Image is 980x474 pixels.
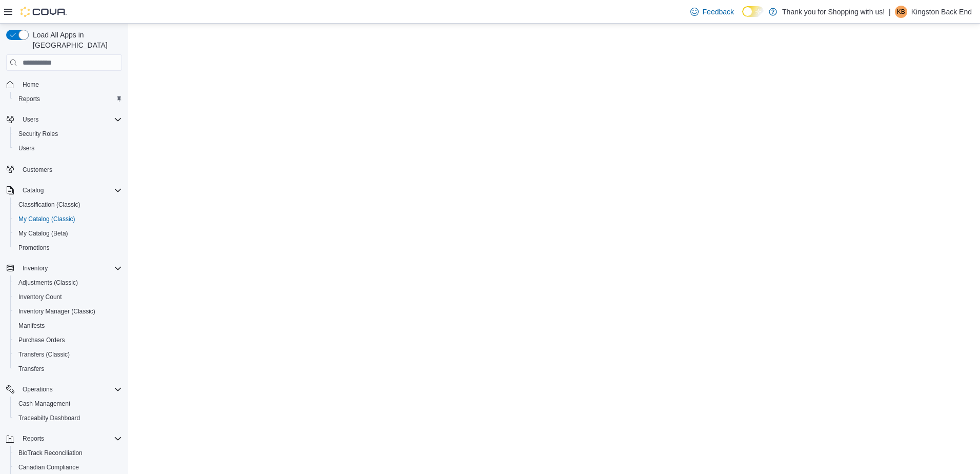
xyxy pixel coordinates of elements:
[10,333,126,347] button: Purchase Orders
[14,199,85,211] a: Classification (Classic)
[14,199,122,211] span: Classification (Classic)
[14,363,122,375] span: Transfers
[10,347,126,362] button: Transfers (Classic)
[14,461,122,473] span: Canadian Compliance
[14,276,122,289] span: Adjustments (Classic)
[10,226,126,241] button: My Catalog (Beta)
[18,383,122,396] span: Operations
[14,142,38,154] a: Users
[14,213,122,225] span: My Catalog (Classic)
[14,213,79,225] a: My Catalog (Classic)
[18,449,83,457] span: BioTrack Reconciliation
[14,447,122,459] span: BioTrack Reconciliation
[10,304,126,319] button: Inventory Manager (Classic)
[18,322,45,330] span: Manifests
[2,112,126,127] button: Users
[18,229,68,238] span: My Catalog (Beta)
[18,350,70,359] span: Transfers (Classic)
[18,307,95,315] span: Inventory Manager (Classic)
[18,432,48,445] button: Reports
[18,163,122,175] span: Customers
[18,215,75,223] span: My Catalog (Classic)
[10,275,126,290] button: Adjustments (Classic)
[18,78,122,91] span: Home
[14,334,69,346] a: Purchase Orders
[18,400,70,408] span: Cash Management
[10,411,126,425] button: Traceabilty Dashboard
[14,128,62,140] a: Security Roles
[10,446,126,460] button: BioTrack Reconciliation
[14,93,122,105] span: Reports
[18,365,44,373] span: Transfers
[14,398,74,410] a: Cash Management
[14,320,49,332] a: Manifests
[911,6,972,18] p: Kingston Back End
[18,279,78,287] span: Adjustments (Classic)
[782,6,885,18] p: Thank you for Shopping with us!
[23,81,39,89] span: Home
[18,95,40,103] span: Reports
[2,382,126,397] button: Operations
[14,227,122,240] span: My Catalog (Beta)
[10,362,126,376] button: Transfers
[895,6,907,18] div: Kingston Back End
[29,30,122,50] span: Load All Apps in [GEOGRAPHIC_DATA]
[18,463,79,471] span: Canadian Compliance
[14,291,66,303] a: Inventory Count
[897,6,905,18] span: KB
[23,115,38,124] span: Users
[18,244,50,252] span: Promotions
[18,262,52,274] button: Inventory
[10,141,126,155] button: Users
[14,291,122,303] span: Inventory Count
[686,2,738,22] a: Feedback
[2,431,126,446] button: Reports
[10,212,126,226] button: My Catalog (Classic)
[23,385,53,393] span: Operations
[2,183,126,197] button: Catalog
[10,197,126,212] button: Classification (Classic)
[18,130,58,138] span: Security Roles
[10,397,126,411] button: Cash Management
[14,227,72,240] a: My Catalog (Beta)
[18,78,43,91] a: Home
[18,383,57,396] button: Operations
[10,319,126,333] button: Manifests
[18,164,56,176] a: Customers
[14,348,74,361] a: Transfers (Classic)
[14,412,84,424] a: Traceabilty Dashboard
[23,166,52,174] span: Customers
[18,293,62,301] span: Inventory Count
[14,334,122,346] span: Purchase Orders
[742,6,764,17] input: Dark Mode
[889,6,891,18] p: |
[18,432,122,445] span: Reports
[14,305,122,318] span: Inventory Manager (Classic)
[18,113,122,126] span: Users
[21,7,67,17] img: Cova
[14,320,122,332] span: Manifests
[14,305,99,318] a: Inventory Manager (Classic)
[18,201,80,209] span: Classification (Classic)
[14,398,122,410] span: Cash Management
[14,447,87,459] a: BioTrack Reconciliation
[10,241,126,255] button: Promotions
[23,264,48,272] span: Inventory
[14,93,44,105] a: Reports
[14,128,122,140] span: Security Roles
[2,162,126,176] button: Customers
[14,461,83,473] a: Canadian Compliance
[18,184,48,196] button: Catalog
[10,290,126,304] button: Inventory Count
[23,186,44,194] span: Catalog
[14,348,122,361] span: Transfers (Classic)
[18,113,43,126] button: Users
[18,144,34,152] span: Users
[10,127,126,141] button: Security Roles
[18,336,65,344] span: Purchase Orders
[18,414,80,422] span: Traceabilty Dashboard
[2,261,126,275] button: Inventory
[10,92,126,106] button: Reports
[18,262,122,274] span: Inventory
